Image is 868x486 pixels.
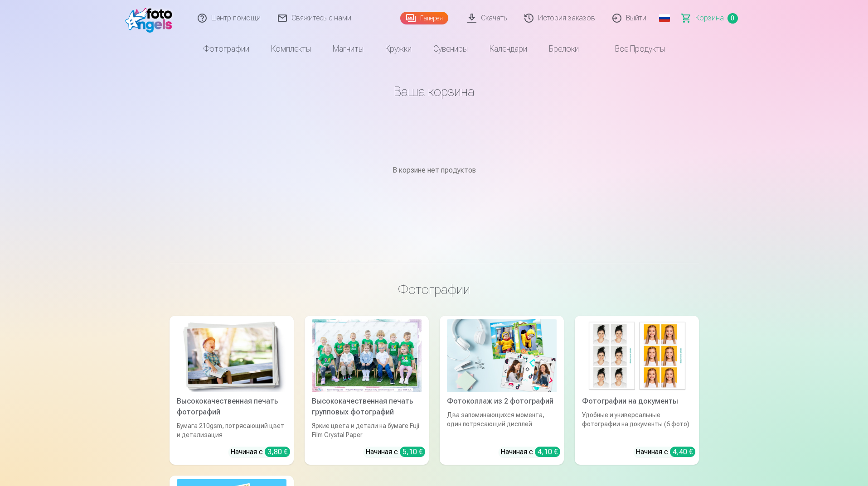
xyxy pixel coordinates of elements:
[177,319,286,392] img: Высококачественная печать фотографий
[695,13,724,24] span: Корзина
[260,36,322,62] a: Комплекты
[265,447,290,457] div: 3,80 €
[578,396,695,407] div: Фотографии на документы
[635,447,695,457] div: Начиная с
[308,421,425,439] div: Яркие цвета и детали на бумаге Fuji Film Crystal Paper
[443,410,560,439] div: Два запоминающихся момента, один потрясающий дисплей
[322,36,374,62] a: Магниты
[365,447,425,457] div: Начиная с
[578,410,695,439] div: Удобные и универсальные фотографии на документы (6 фото)
[422,36,479,62] a: Сувениры
[727,13,738,24] span: 0
[440,316,564,465] a: Фотоколлаж из 2 фотографийФотоколлаж из 2 фотографийДва запоминающихся момента, один потрясающий ...
[447,319,557,392] img: Фотоколлаж из 2 фотографий
[535,447,560,457] div: 4,10 €
[177,281,692,298] h3: Фотографии
[193,36,260,62] a: Фотографии
[538,36,590,62] a: Брелоки
[590,36,676,62] a: Все продукты
[230,447,290,457] div: Начиная с
[374,36,422,62] a: Кружки
[443,396,560,407] div: Фотоколлаж из 2 фотографий
[173,421,290,439] div: Бумага 210gsm, потрясающий цвет и детализация
[400,12,448,24] a: Галерея
[479,36,538,62] a: Календари
[170,165,699,176] p: В корзине нет продуктов
[173,396,290,418] div: Высококачественная печать фотографий
[400,447,425,457] div: 5,10 €
[308,396,425,418] div: Высококачественная печать групповых фотографий
[170,316,294,465] a: Высококачественная печать фотографийВысококачественная печать фотографийБумага 210gsm, потрясающи...
[125,4,177,33] img: /fa2
[170,83,699,100] h1: Ваша корзина
[575,316,699,465] a: Фотографии на документыФотографии на документыУдобные и универсальные фотографии на документы (6 ...
[670,447,695,457] div: 4,40 €
[582,319,692,392] img: Фотографии на документы
[305,316,429,465] a: Высококачественная печать групповых фотографийЯркие цвета и детали на бумаге Fuji Film Crystal Pa...
[500,447,560,457] div: Начиная с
